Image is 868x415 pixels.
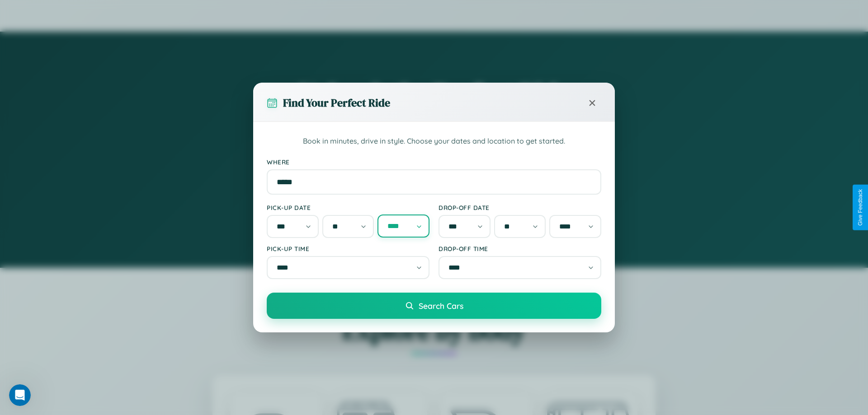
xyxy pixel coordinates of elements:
[419,301,463,311] span: Search Cars
[267,293,601,319] button: Search Cars
[283,95,390,110] h3: Find Your Perfect Ride
[439,204,601,211] label: Drop-off Date
[267,204,429,211] label: Pick-up Date
[267,135,601,147] p: Book in minutes, drive in style. Choose your dates and location to get started.
[267,158,601,166] label: Where
[439,245,601,252] label: Drop-off Time
[267,245,429,252] label: Pick-up Time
